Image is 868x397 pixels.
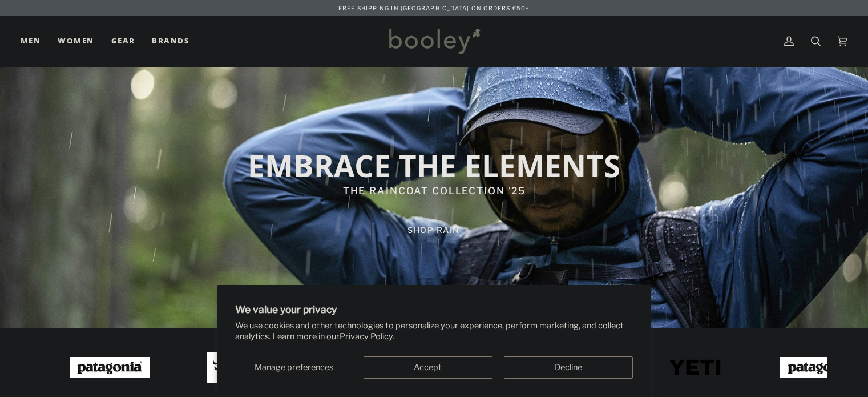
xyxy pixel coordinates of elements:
[21,16,49,66] a: Men
[340,331,394,342] a: Privacy Policy.
[179,184,690,199] p: THE RAINCOAT COLLECTION '25
[143,16,198,66] a: Brands
[111,35,135,47] span: Gear
[235,356,352,379] button: Manage preferences
[504,356,633,379] button: Decline
[371,212,496,248] a: SHOP rain
[255,362,333,372] span: Manage preferences
[21,35,41,47] span: Men
[364,356,492,379] button: Accept
[235,320,633,342] p: We use cookies and other technologies to personalize your experience, perform marketing, and coll...
[338,3,530,13] p: Free Shipping in [GEOGRAPHIC_DATA] on Orders €50+
[58,35,94,47] span: Women
[179,146,690,184] p: EMBRACE THE ELEMENTS
[103,16,144,66] a: Gear
[49,16,102,66] a: Women
[152,35,189,47] span: Brands
[384,25,484,58] img: Booley
[235,303,633,315] h2: We value your privacy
